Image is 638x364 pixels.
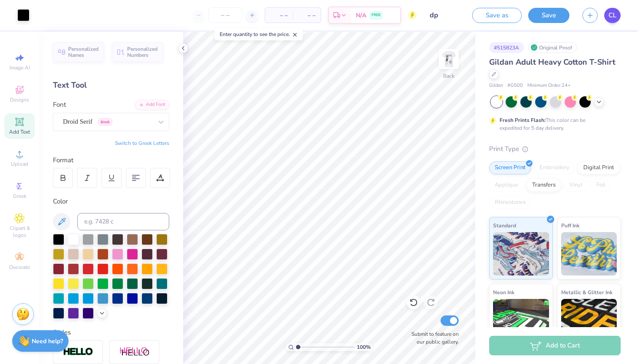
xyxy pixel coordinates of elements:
input: – – [208,7,242,23]
button: Save [528,8,569,23]
span: FREE [372,12,381,18]
span: Upload [11,161,28,167]
button: Save as [472,8,522,23]
span: – – [298,11,316,20]
button: Switch to Greek Letters [115,140,169,147]
img: Shadow [119,347,150,357]
div: Digital Print [578,161,620,174]
div: Color [53,197,169,207]
span: Personalized Numbers [127,46,158,58]
span: Add Text [9,128,30,135]
span: Personalized Names [68,46,99,58]
img: Standard [493,232,549,275]
span: Puff Ink [561,221,579,230]
div: Print Type [489,144,621,154]
span: N/A [356,11,366,20]
div: Back [443,72,454,80]
div: Transfers [526,179,561,192]
a: CL [604,8,621,23]
img: Puff Ink [561,232,617,275]
span: Greek [13,193,26,200]
span: Neon Ink [493,288,514,297]
span: – – [270,11,288,20]
img: Neon Ink [493,299,549,342]
span: Metallic & Glitter Ink [561,288,612,297]
div: Screen Print [489,161,531,174]
div: This color can be expedited for 5 day delivery. [500,116,606,132]
div: Foil [591,179,611,192]
input: Untitled Design [423,7,466,24]
span: CL [608,10,616,20]
div: Rhinestones [489,196,531,209]
div: Styles [53,328,169,338]
img: Metallic & Glitter Ink [561,299,617,342]
img: Stroke [63,347,93,357]
input: e.g. 7428 c [77,213,169,230]
div: Format [53,155,170,165]
span: Image AI [10,64,30,71]
label: Submit to feature on our public gallery. [407,330,459,346]
span: Decorate [9,264,30,271]
span: 100 % [357,343,371,351]
label: Font [53,100,66,110]
strong: Need help? [32,337,63,345]
div: Enter quantity to see the price. [215,28,303,40]
img: Back [440,50,457,68]
span: Designs [10,96,29,103]
div: Vinyl [564,179,588,192]
div: Embroidery [534,161,575,174]
strong: Fresh Prints Flash: [500,117,546,124]
div: Applique [489,179,524,192]
div: Add Font [135,100,169,110]
div: Text Tool [53,79,169,91]
span: Standard [493,221,516,230]
span: Clipart & logos [4,225,35,239]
